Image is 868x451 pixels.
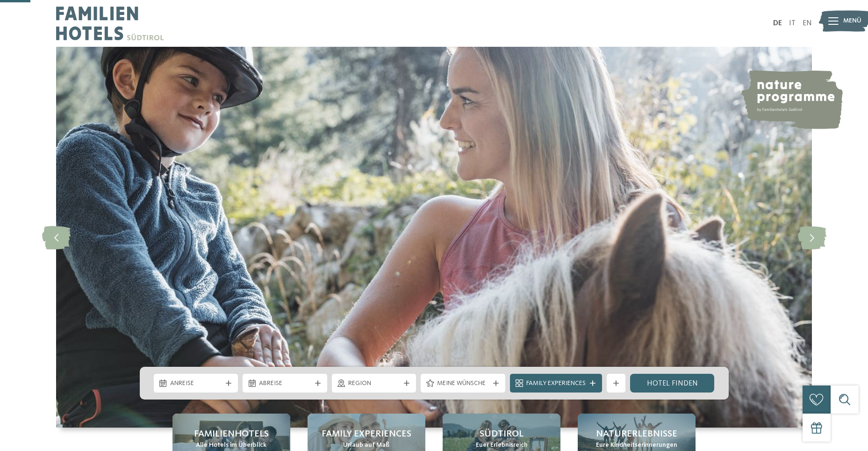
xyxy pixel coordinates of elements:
a: DE [773,20,782,27]
a: EN [803,20,812,27]
span: Euer Erlebnisreich [476,441,528,450]
span: Anreise [170,379,222,388]
span: Region [348,379,400,388]
span: Abreise [259,379,311,388]
span: Family Experiences [322,428,411,441]
span: Urlaub auf Maß [343,441,389,450]
img: nature programme by Familienhotels Südtirol [740,70,843,129]
span: Familienhotels [194,428,269,441]
a: IT [789,20,796,27]
span: Eure Kindheitserinnerungen [596,441,677,450]
span: Südtirol [480,428,524,441]
span: Family Experiences [526,379,586,388]
span: Alle Hotels im Überblick [196,441,266,450]
span: Menü [843,16,861,26]
a: Hotel finden [630,374,715,393]
img: Familienhotels Südtirol: The happy family places [56,47,812,428]
span: Naturerlebnisse [596,428,677,441]
span: Meine Wünsche [437,379,489,388]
